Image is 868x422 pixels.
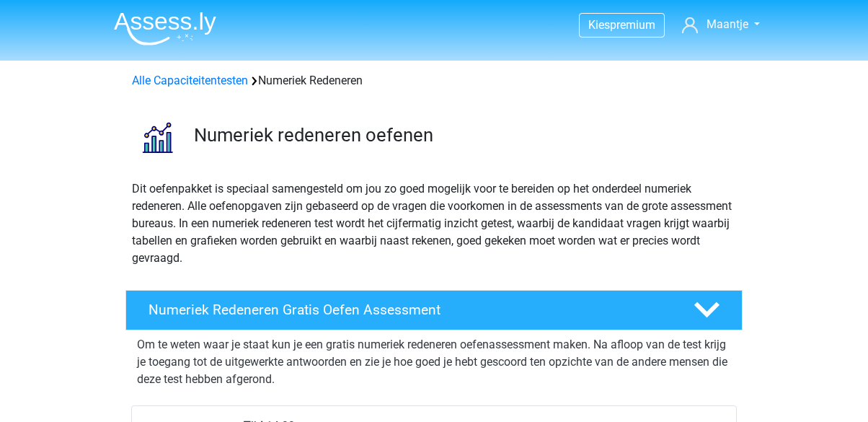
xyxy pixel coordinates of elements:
[137,336,731,388] p: Om te weten waar je staat kun je een gratis numeriek redeneren oefenassessment maken. Na afloop v...
[126,72,742,89] div: Numeriek Redeneren
[588,18,610,32] span: Kies
[580,15,664,35] a: Kiespremium
[114,12,216,45] img: Assessly
[149,302,670,318] h4: Numeriek Redeneren Gratis Oefen Assessment
[676,16,766,33] a: Maantje
[126,107,187,168] img: numeriek redeneren
[132,180,736,267] p: Dit oefenpakket is speciaal samengesteld om jou zo goed mogelijk voor te bereiden op het onderdee...
[120,290,748,330] a: Numeriek Redeneren Gratis Oefen Assessment
[707,17,748,31] span: Maantje
[610,18,655,32] span: premium
[132,74,248,87] a: Alle Capaciteitentesten
[194,124,731,146] h3: Numeriek redeneren oefenen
